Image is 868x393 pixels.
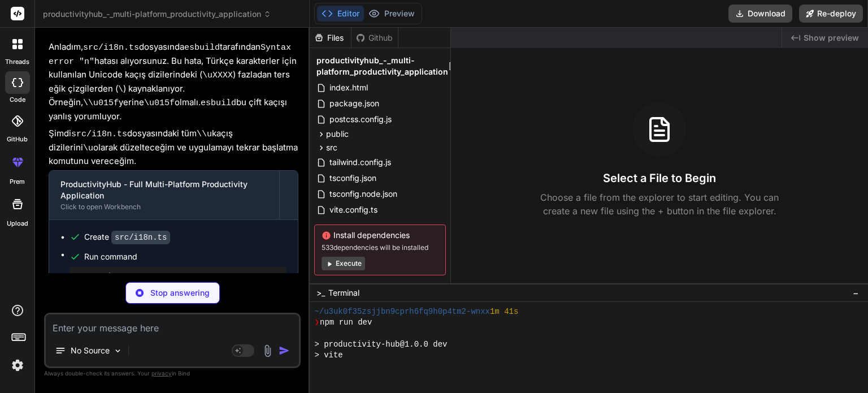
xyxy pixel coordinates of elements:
[804,32,859,44] span: Show preview
[317,6,364,21] button: Editor
[60,202,268,211] div: Click to open Workbench
[84,231,170,243] div: Create
[202,71,233,80] code: \uXXXX
[151,370,172,377] span: privacy
[49,171,279,219] button: ProductivityHub - Full Multi-Platform Productivity ApplicationClick to open Workbench
[118,85,123,94] code: \
[144,98,175,108] code: \u015f
[113,346,123,356] img: Pick Models
[74,271,282,280] pre: npm run dev
[314,306,490,317] span: ~/u3uk0f35zsjjbn9cprh6fq9h0p4tm2-wnxx
[799,5,863,23] button: Re-deploy
[184,43,220,53] code: esbuild
[328,187,398,201] span: tsconfig.node.json
[328,203,379,217] span: vite.config.ts
[84,251,287,262] span: Run command
[49,43,296,67] code: Syntax error "n"
[603,170,716,186] h3: Select a File to Begin
[7,135,28,144] label: GitHub
[320,317,372,328] span: npm run dev
[83,43,139,53] code: src/i18n.ts
[83,98,119,108] code: \\u015f
[71,345,110,356] p: No Source
[316,287,325,299] span: >_
[328,113,393,126] span: postcss.config.js
[351,32,398,44] div: Github
[10,177,25,187] label: prem
[314,317,320,328] span: ❯
[328,81,369,94] span: index.html
[364,6,419,21] button: Preview
[8,356,27,375] img: settings
[328,97,380,110] span: package.json
[5,57,29,67] label: threads
[261,344,274,357] img: attachment
[310,32,351,44] div: Files
[850,284,861,302] button: −
[728,5,792,23] button: Download
[326,142,337,153] span: src
[111,231,170,244] code: src/i18n.ts
[328,287,359,299] span: Terminal
[490,306,518,317] span: 1m 41s
[853,287,859,299] span: −
[49,41,298,123] p: Anladım, dosyasında tarafından hatası alıyorsunuz. Bu hata, Türkçe karakterler için kullanılan Un...
[279,345,290,356] img: icon
[60,179,268,201] div: ProductivityHub - Full Multi-Platform Productivity Application
[43,8,271,20] span: productivityhub_-_multi-platform_productivity_application
[314,339,447,350] span: > productivity-hub@1.0.0 dev
[322,257,365,270] button: Execute
[201,98,236,108] code: esbuild
[322,243,439,252] span: 533 dependencies will be installed
[533,191,786,218] p: Choose a file from the explorer to start editing. You can create a new file using the + button in...
[197,129,212,139] code: \\u
[10,95,25,105] label: code
[7,219,28,228] label: Upload
[49,127,298,168] p: Şimdi dosyasındaki tüm kaçış dizilerini olarak düzelteceğim ve uygulamayı tekrar başlatma komutun...
[322,230,439,241] span: Install dependencies
[328,171,377,185] span: tsconfig.json
[314,350,342,361] span: > vite
[71,129,127,139] code: src/i18n.ts
[316,55,448,77] span: productivityhub_-_multi-platform_productivity_application
[83,144,93,153] code: \u
[326,128,349,140] span: public
[328,156,392,169] span: tailwind.config.js
[150,287,210,299] p: Stop answering
[44,368,301,379] p: Always double-check its answers. Your in Bind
